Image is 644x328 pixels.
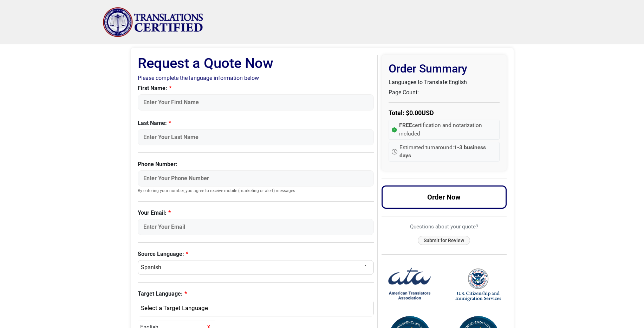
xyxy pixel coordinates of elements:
[399,144,496,160] span: Estimated turnaround:
[389,78,500,87] p: Languages to Translate:
[138,160,374,169] label: Phone Number:
[399,122,412,128] strong: FREE
[449,79,467,86] span: English
[138,250,374,258] label: Source Language:
[389,108,500,118] p: Total: $ USD
[138,129,374,145] input: Enter Your Last Name
[142,304,367,313] div: English
[138,170,374,187] input: Enter Your Phone Number
[382,55,507,171] div: Order Summary
[382,223,507,230] h6: Questions about your quote?
[138,188,374,194] small: By entering your number, you agree to receive mobile (marketing or alert) messages
[399,121,496,138] span: certification and notarization included
[409,109,422,116] span: 0.00
[138,219,374,235] input: Enter Your Email
[389,88,500,97] p: Page Count:
[418,236,470,245] button: Submit for Review
[138,94,374,111] input: Enter Your First Name
[138,84,374,93] label: First Name:
[382,185,507,209] button: Order Now
[138,209,374,217] label: Your Email:
[138,55,374,72] h1: Request a Quote Now
[138,300,374,317] button: English
[138,119,374,127] label: Last Name:
[389,62,500,75] h2: Order Summary
[103,7,204,37] img: Translations Certified
[138,75,374,81] h2: Please complete the language information below
[455,268,501,302] img: United States Citizenship and Immigration Services Logo
[138,290,374,298] label: Target Language:
[387,262,432,308] img: American Translators Association Logo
